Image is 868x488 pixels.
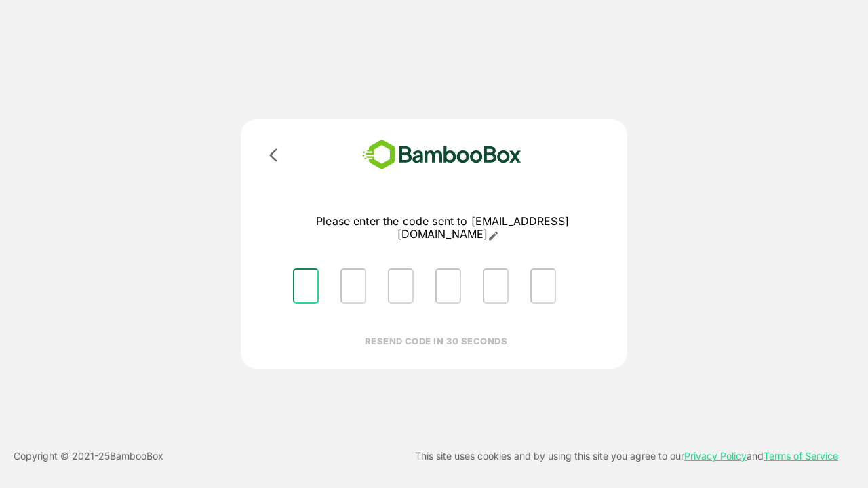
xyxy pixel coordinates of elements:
p: Copyright © 2021- 25 BambooBox [14,448,163,464]
p: Please enter the code sent to [EMAIL_ADDRESS][DOMAIN_NAME] [282,215,603,241]
input: Please enter OTP character 4 [435,268,461,304]
p: This site uses cookies and by using this site you agree to our and [415,448,838,464]
a: Terms of Service [764,450,838,462]
input: Please enter OTP character 1 [293,268,319,304]
input: Please enter OTP character 2 [340,268,366,304]
a: Privacy Policy [684,450,747,462]
input: Please enter OTP character 6 [530,268,556,304]
input: Please enter OTP character 3 [388,268,414,304]
input: Please enter OTP character 5 [483,268,509,304]
img: bamboobox [342,136,541,174]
